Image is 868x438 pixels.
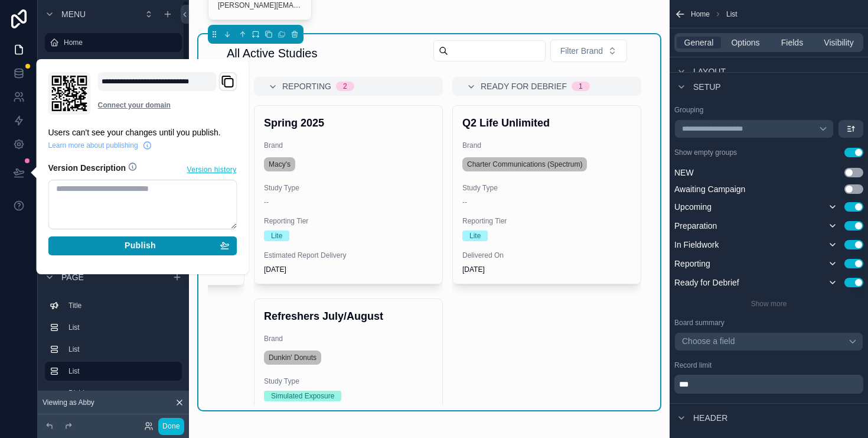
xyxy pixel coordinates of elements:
[674,183,745,195] span: Awaiting Campaign
[731,37,759,48] span: Options
[674,167,694,179] span: NEW
[68,366,172,376] label: List
[550,40,627,62] button: Select Button
[691,9,710,19] span: Home
[264,157,295,171] a: Macy's
[48,162,126,175] h2: Version Description
[271,231,282,241] div: Lite
[98,100,237,110] a: Connect your domain
[125,241,156,251] span: Publish
[467,160,582,169] span: Charter Communications (Spectrum)
[693,412,727,424] span: Header
[674,277,739,288] span: Ready for Debrief
[462,216,631,226] span: Reporting Tier
[343,82,347,91] div: 2
[254,105,443,284] a: Spring 2025BrandMacy'sStudy Type--Reporting TierLiteEstimated Report Delivery[DATE]
[98,72,237,115] div: Domain and Custom Link
[693,81,721,93] span: Setup
[674,318,725,327] label: Board summary
[462,141,631,150] span: Brand
[674,332,863,351] button: Choose a field
[264,334,433,343] span: Brand
[452,105,641,284] a: Q2 Life UnlimitedBrandCharter Communications (Spectrum)Study Type--Reporting TierLiteDelivered On...
[61,271,84,283] span: Page
[674,239,719,251] span: In Fieldwork
[68,345,177,354] label: List
[48,126,237,138] p: Users can't see your changes until you publish.
[64,38,175,47] label: Home
[264,183,433,193] span: Study Type
[462,183,631,193] span: Study Type
[560,45,603,57] span: Filter Brand
[674,220,717,232] span: Preparation
[282,80,331,92] span: Reporting
[462,265,631,274] span: [DATE]
[61,8,86,20] span: Menu
[674,258,710,270] span: Reporting
[481,80,567,92] span: Ready for Debrief
[264,115,433,131] h4: Spring 2025
[48,141,138,150] span: Learn more about publishing
[462,157,587,171] a: Charter Communications (Spectrum)
[269,353,316,362] span: Dunkin' Donuts
[264,141,433,150] span: Brand
[187,162,237,175] button: Version history
[68,301,177,310] label: Title
[674,375,863,394] div: scrollable content
[674,148,737,157] label: Show empty groups
[674,201,712,213] span: Upcoming
[781,37,803,48] span: Fields
[684,37,714,48] span: General
[264,351,321,365] a: Dunkin' Donuts
[462,251,631,260] span: Delivered On
[227,45,317,61] h1: All Active Studies
[469,231,481,241] div: Lite
[68,388,177,398] label: Divider
[674,361,712,370] label: Record limit
[264,251,433,260] span: Estimated Report Delivery
[158,418,184,435] button: Done
[726,9,738,19] span: List
[824,37,853,48] span: Visibility
[45,58,182,77] a: Studies
[264,377,433,386] span: Study Type
[48,236,237,255] button: Publish
[68,323,177,332] label: List
[264,265,433,274] span: [DATE]
[187,163,237,174] span: Version history
[271,391,334,401] div: Simulated Exposure
[45,33,182,52] a: Home
[462,197,467,207] span: --
[579,82,583,91] div: 1
[264,197,269,207] span: --
[693,66,726,77] span: Layout
[264,309,433,325] h4: Refreshers July/August
[48,141,152,150] a: Learn more about publishing
[43,398,94,407] span: Viewing as Abby
[751,300,787,308] span: Show more
[264,216,433,226] span: Reporting Tier
[674,105,703,115] label: Grouping
[269,160,291,169] span: Macy's
[462,115,631,131] h4: Q2 Life Unlimited
[38,291,189,414] div: scrollable content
